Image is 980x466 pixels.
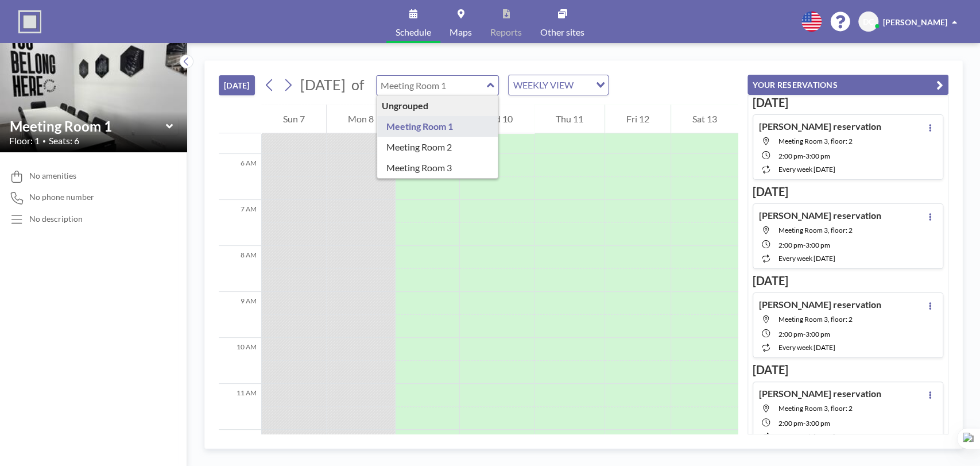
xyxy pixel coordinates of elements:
span: 3:00 PM [805,241,830,249]
span: Schedule [396,28,431,37]
div: Sat 13 [671,105,738,133]
div: 8 AM [219,246,261,292]
img: organization-logo [18,10,41,33]
span: Maps [450,28,472,37]
div: 6 AM [219,154,261,200]
span: Meeting Room 3, floor: 2 [778,404,853,413]
div: 10 AM [219,338,261,384]
div: Meeting Room 1 [377,116,498,137]
div: Search for option [509,75,608,95]
h4: [PERSON_NAME] reservation [759,210,881,221]
span: Meeting Room 3, floor: 2 [778,226,853,234]
span: - [803,241,805,249]
span: of [351,76,364,94]
div: 7 AM [219,200,261,246]
span: every week [DATE] [778,432,835,441]
h3: [DATE] [753,363,943,377]
span: 3:00 PM [805,419,830,428]
span: 2:00 PM [778,152,803,160]
div: Thu 11 [534,105,605,133]
span: 2:00 PM [778,241,803,249]
span: Floor: 1 [9,135,40,147]
input: Search for option [577,78,589,93]
input: Meeting Room 1 [10,118,166,134]
h3: [DATE] [753,274,943,288]
button: YOUR RESERVATIONS [747,75,948,95]
h3: [DATE] [753,95,943,110]
span: WEEKLY VIEW [511,78,576,93]
span: DC [863,17,874,27]
div: Sun 7 [262,105,326,133]
input: Meeting Room 1 [377,76,487,95]
div: Ungrouped [377,95,498,116]
span: • [42,137,46,145]
div: Mon 8 [327,105,395,133]
span: 2:00 PM [778,419,803,428]
span: Seats: 6 [49,135,79,147]
span: No amenities [29,171,76,181]
span: 3:00 PM [805,152,830,160]
div: Meeting Room 3 [377,157,498,178]
span: [PERSON_NAME] [883,17,947,27]
span: 2:00 PM [778,330,803,338]
div: Fri 12 [605,105,671,133]
span: every week [DATE] [778,165,835,174]
span: every week [DATE] [778,254,835,263]
h4: [PERSON_NAME] reservation [759,388,881,399]
div: 9 AM [219,292,261,338]
span: Meeting Room 3, floor: 2 [778,315,853,323]
h3: [DATE] [753,184,943,199]
span: - [803,152,805,160]
button: [DATE] [219,75,255,95]
span: Meeting Room 3, floor: 2 [778,137,853,145]
h4: [PERSON_NAME] reservation [759,299,881,310]
span: - [803,419,805,428]
span: 3:00 PM [805,330,830,338]
div: Meeting Room 2 [377,137,498,157]
span: Other sites [540,28,584,37]
div: No description [29,214,83,224]
div: 11 AM [219,384,261,430]
span: every week [DATE] [778,343,835,352]
span: No phone number [29,192,94,202]
span: Reports [490,28,522,37]
span: - [803,330,805,338]
span: [DATE] [300,76,346,93]
h4: [PERSON_NAME] reservation [759,121,881,132]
